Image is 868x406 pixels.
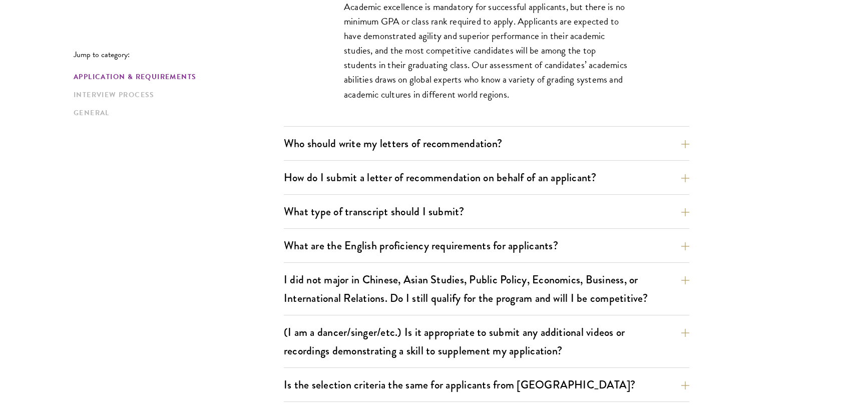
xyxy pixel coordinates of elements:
[284,166,689,189] button: How do I submit a letter of recommendation on behalf of an applicant?
[284,373,689,396] button: Is the selection criteria the same for applicants from [GEOGRAPHIC_DATA]?
[284,200,689,223] button: What type of transcript should I submit?
[74,108,278,118] a: General
[284,268,689,309] button: I did not major in Chinese, Asian Studies, Public Policy, Economics, Business, or International R...
[74,90,278,100] a: Interview Process
[284,132,689,155] button: Who should write my letters of recommendation?
[284,234,689,257] button: What are the English proficiency requirements for applicants?
[74,72,278,82] a: Application & Requirements
[284,321,689,362] button: (I am a dancer/singer/etc.) Is it appropriate to submit any additional videos or recordings demon...
[74,50,284,59] p: Jump to category:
